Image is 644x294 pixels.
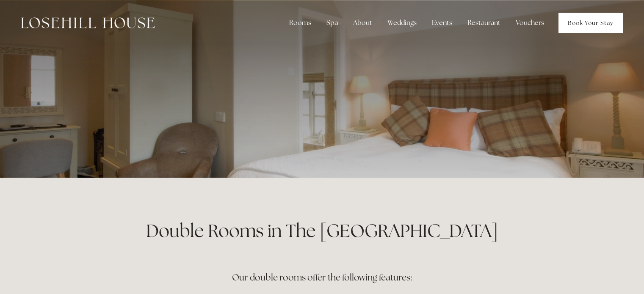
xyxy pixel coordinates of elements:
a: Vouchers [509,14,551,31]
div: Spa [320,14,345,31]
div: Weddings [381,14,423,31]
div: Rooms [282,14,318,31]
a: Book Your Stay [558,13,623,33]
div: About [346,14,379,31]
img: Losehill House [21,17,155,28]
div: Restaurant [461,14,507,31]
h3: Our double rooms offer the following features: [120,252,525,286]
h1: Double Rooms in The [GEOGRAPHIC_DATA] [120,218,525,243]
div: Events [425,14,459,31]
